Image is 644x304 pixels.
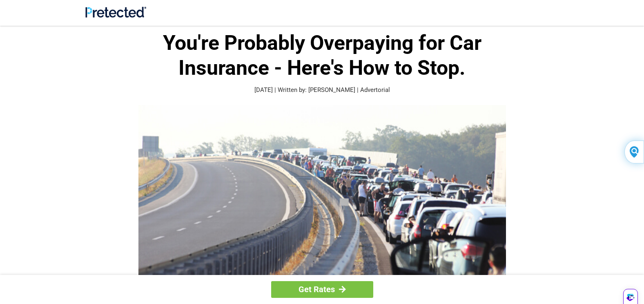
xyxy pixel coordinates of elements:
img: wiRPAZEX6Qd5GkipxmnKhIy308phxjiv+EHaKbQ5Ce+h88AAAAASUVORK5CYII= [625,291,637,303]
h1: You're Probably Overpaying for Car Insurance - Here's How to Stop. [126,31,518,80]
p: [DATE] | Written by: [PERSON_NAME] | Advertorial [126,85,518,95]
img: Site Logo [85,7,146,18]
a: Site Logo [85,11,146,19]
a: Get Rates [271,281,373,298]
